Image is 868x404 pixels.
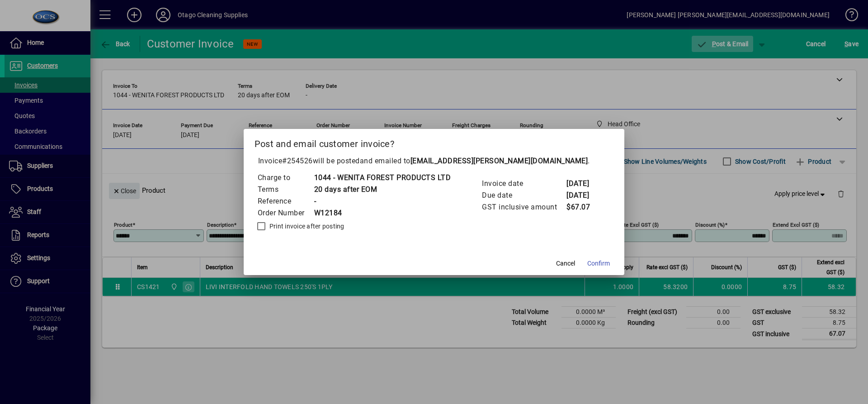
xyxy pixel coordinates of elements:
[587,259,610,268] span: Confirm
[257,207,314,219] td: Order Number
[268,222,344,231] label: Print invoice after posting
[314,184,451,195] td: 20 days after EOM
[481,201,566,213] td: GST inclusive amount
[257,184,314,195] td: Terms
[551,255,580,271] button: Cancel
[556,259,575,268] span: Cancel
[257,195,314,207] td: Reference
[481,190,566,201] td: Due date
[360,157,588,165] span: and emailed to
[257,172,314,184] td: Charge to
[314,172,451,184] td: 1044 - WENITA FOREST PRODUCTS LTD
[255,156,614,166] p: Invoice will be posted .
[244,129,625,155] h2: Post and email customer invoice?
[566,178,602,190] td: [DATE]
[481,178,566,190] td: Invoice date
[566,201,602,213] td: $67.07
[282,157,313,165] span: #254526
[584,255,613,271] button: Confirm
[410,157,588,165] b: [EMAIL_ADDRESS][PERSON_NAME][DOMAIN_NAME]
[314,207,451,219] td: W12184
[566,190,602,201] td: [DATE]
[314,195,451,207] td: -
